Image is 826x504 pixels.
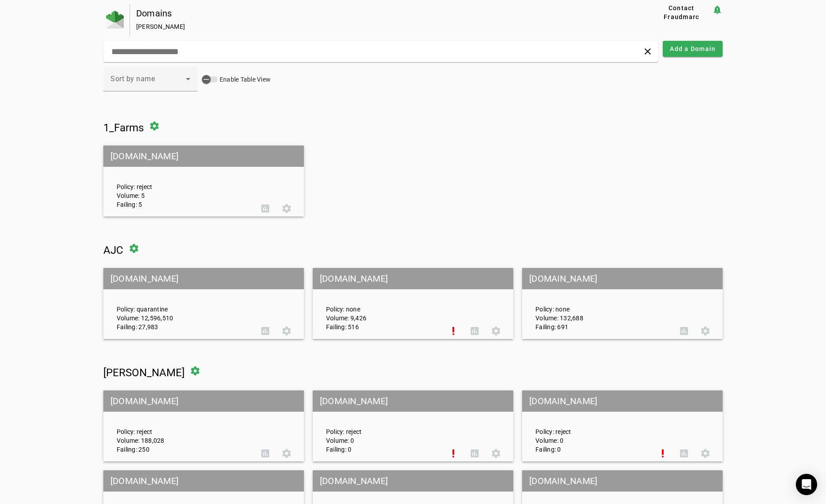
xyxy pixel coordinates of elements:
div: Open Intercom Messenger [796,474,817,495]
button: Settings [485,443,507,464]
mat-icon: notification_important [712,4,723,15]
button: Settings [485,320,507,342]
span: Sort by name [110,75,155,83]
img: Fraudmarc Logo [106,11,124,28]
button: DMARC Report [255,198,276,219]
span: [PERSON_NAME] [103,366,185,379]
div: Domains [136,9,623,18]
button: Set Up [443,320,464,342]
mat-grid-tile-header: [DOMAIN_NAME] [313,268,513,289]
span: 1_Farms [103,122,144,134]
button: Settings [276,443,297,464]
div: [PERSON_NAME] [136,22,623,31]
div: Policy: reject Volume: 0 Failing: 0 [319,398,443,454]
button: DMARC Report [673,443,695,464]
button: Set Up [652,443,673,464]
button: DMARC Report [255,443,276,464]
button: Settings [695,443,716,464]
button: Contact Fraudmarc [651,4,712,20]
button: Settings [695,320,716,342]
div: Policy: quarantine Volume: 12,596,510 Failing: 27,983 [110,276,255,331]
app-page-header: Domains [103,4,723,36]
label: Enable Table View [218,75,271,84]
span: Contact Fraudmarc [654,4,708,21]
mat-grid-tile-header: [DOMAIN_NAME] [522,390,723,412]
mat-grid-tile-header: [DOMAIN_NAME] [522,470,723,492]
div: Policy: reject Volume: 0 Failing: 0 [529,398,652,454]
mat-grid-tile-header: [DOMAIN_NAME] [103,146,304,167]
mat-grid-tile-header: [DOMAIN_NAME] [522,268,723,289]
span: Add a Domain [670,44,716,53]
div: Policy: none Volume: 9,426 Failing: 516 [319,276,443,331]
mat-grid-tile-header: [DOMAIN_NAME] [313,470,513,492]
span: AJC [103,244,123,256]
mat-grid-tile-header: [DOMAIN_NAME] [103,390,304,412]
button: DMARC Report [673,320,695,342]
div: Policy: reject Volume: 5 Failing: 5 [110,154,255,209]
mat-grid-tile-header: [DOMAIN_NAME] [103,470,304,492]
button: DMARC Report [464,320,485,342]
mat-grid-tile-header: [DOMAIN_NAME] [103,268,304,289]
div: Policy: reject Volume: 188,028 Failing: 250 [110,398,255,454]
div: Policy: none Volume: 132,688 Failing: 691 [529,276,673,331]
button: Settings [276,198,297,219]
button: Set Up [443,443,464,464]
button: Settings [276,320,297,342]
button: DMARC Report [255,320,276,342]
mat-grid-tile-header: [DOMAIN_NAME] [313,390,513,412]
button: Add a Domain [663,41,723,57]
button: DMARC Report [464,443,485,464]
